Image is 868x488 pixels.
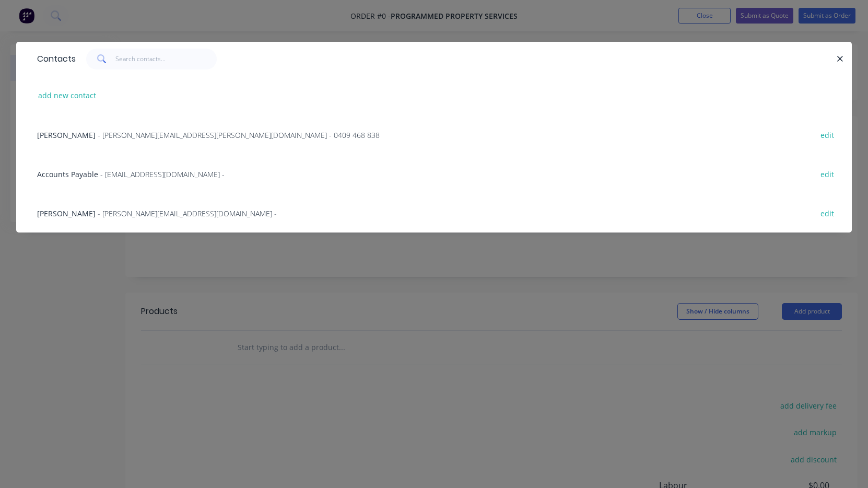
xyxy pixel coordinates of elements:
[98,208,277,218] span: - [PERSON_NAME][EMAIL_ADDRESS][DOMAIN_NAME] -
[32,42,76,76] div: Contacts
[33,88,102,102] button: add new contact
[815,127,839,142] button: edit
[115,49,217,69] input: Search contacts...
[37,208,96,218] span: [PERSON_NAME]
[37,169,98,179] span: Accounts Payable
[37,130,96,140] span: [PERSON_NAME]
[98,130,380,140] span: - [PERSON_NAME][EMAIL_ADDRESS][PERSON_NAME][DOMAIN_NAME] - 0409 468 838
[100,169,225,179] span: - [EMAIL_ADDRESS][DOMAIN_NAME] -
[815,167,839,181] button: edit
[815,206,839,220] button: edit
